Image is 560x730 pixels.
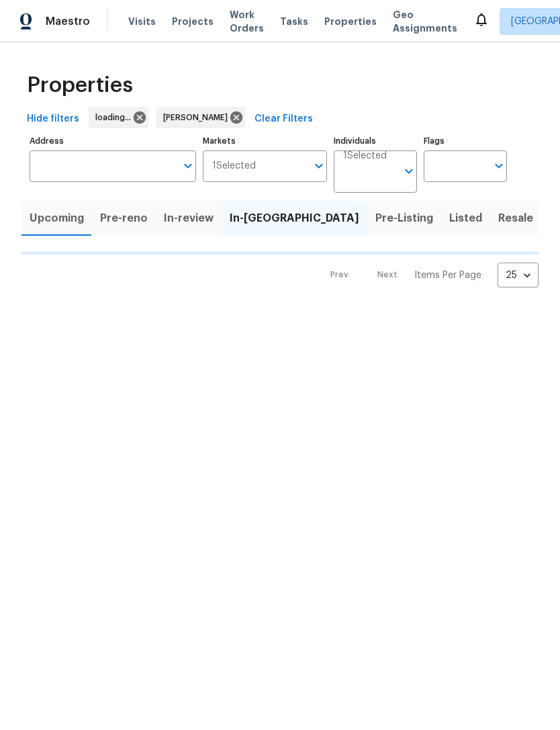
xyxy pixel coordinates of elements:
label: Address [30,137,196,145]
span: Upcoming [30,209,84,228]
span: 1 Selected [343,150,387,162]
span: In-[GEOGRAPHIC_DATA] [230,209,359,228]
div: loading... [89,107,148,128]
span: Properties [27,79,133,92]
button: Open [489,156,508,175]
div: 25 [498,258,539,293]
span: Work Orders [230,8,264,35]
p: Items Per Page [414,269,481,282]
span: Pre-Listing [375,209,433,228]
button: Clear Filters [249,107,318,132]
span: In-review [164,209,214,228]
span: Hide filters [27,111,79,128]
div: [PERSON_NAME] [156,107,245,128]
label: Flags [424,137,507,145]
span: Tasks [280,17,308,26]
button: Open [400,162,418,181]
span: Properties [324,15,377,28]
button: Hide filters [21,107,85,132]
span: Maestro [46,15,90,28]
nav: Pagination Navigation [318,263,539,287]
span: Geo Assignments [393,8,457,35]
span: Pre-reno [100,209,148,228]
button: Open [179,156,197,175]
span: Projects [172,15,214,28]
span: Resale [498,209,533,228]
span: 1 Selected [212,161,256,172]
span: loading... [95,111,136,124]
button: Open [310,156,328,175]
span: Visits [128,15,156,28]
span: Listed [449,209,482,228]
span: Clear Filters [254,111,313,128]
span: [PERSON_NAME] [163,111,233,124]
label: Markets [203,137,328,145]
label: Individuals [334,137,417,145]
